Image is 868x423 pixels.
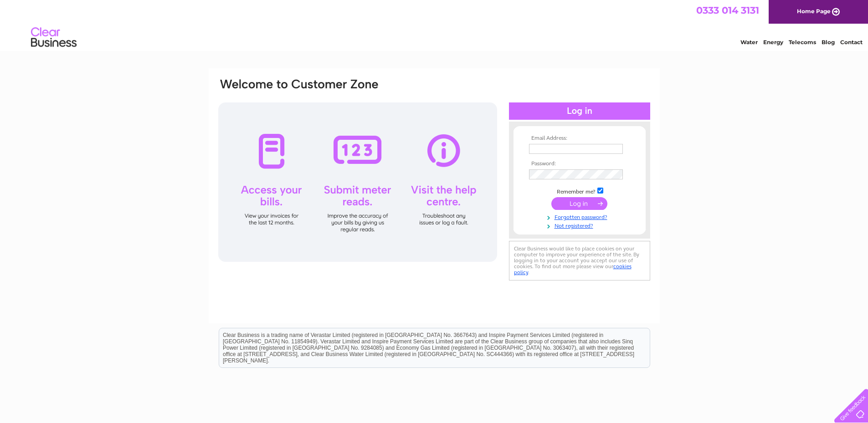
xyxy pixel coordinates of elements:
th: Email Address: [527,135,632,142]
a: Not registered? [529,221,632,229]
a: Energy [763,39,783,46]
a: Contact [840,39,863,46]
img: logo.png [31,24,77,51]
a: 0333 014 3131 [696,5,759,16]
a: Forgotten password? [529,212,632,221]
div: Clear Business would like to place cookies on your computer to improve your experience of the sit... [509,241,650,280]
a: Water [740,39,758,46]
a: Telecoms [789,39,816,46]
input: Submit [551,197,607,210]
a: Blog [822,39,835,46]
td: Remember me? [527,186,632,195]
th: Password: [527,161,632,167]
a: cookies policy [514,263,632,275]
div: Clear Business is a trading name of Verastar Limited (registered in [GEOGRAPHIC_DATA] No. 3667643... [219,5,650,44]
